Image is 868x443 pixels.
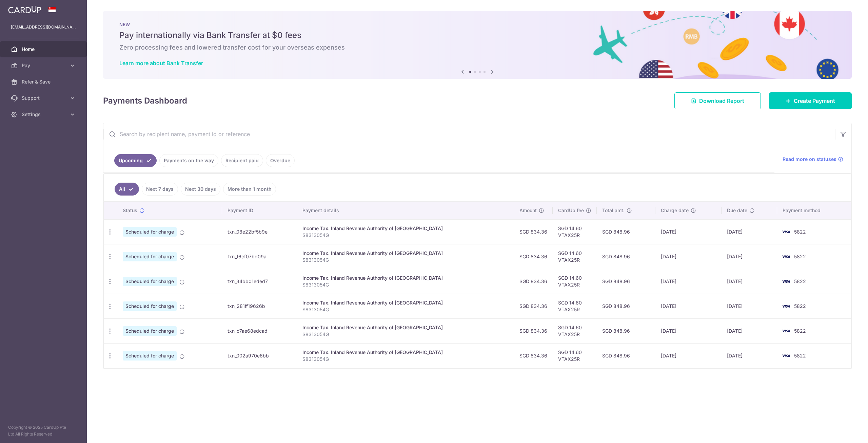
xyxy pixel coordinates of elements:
img: Bank Card [779,352,793,360]
td: SGD 14.60 VTAX25R [553,343,597,368]
span: Due date [727,207,747,214]
p: S8313054G [302,331,509,338]
td: txn_08e22bf5b9e [222,219,297,244]
span: 5822 [794,328,806,334]
h6: Zero processing fees and lowered transfer cost for your overseas expenses [119,43,835,52]
div: Income Tax. Inland Revenue Authority of [GEOGRAPHIC_DATA] [302,250,509,257]
a: Next 7 days [142,183,178,196]
span: CardUp fee [558,207,584,214]
th: Payment details [297,202,514,219]
p: S8313054G [302,232,509,239]
img: CardUp [8,5,41,14]
img: Bank Card [779,327,793,335]
span: Scheduled for charge [123,326,177,336]
span: Support [22,95,66,101]
span: Download Report [699,97,744,105]
td: [DATE] [722,244,777,269]
span: 5822 [794,353,806,358]
a: More than 1 month [223,183,276,196]
td: [DATE] [655,269,722,294]
td: SGD 14.60 VTAX25R [553,294,597,318]
div: Income Tax. Inland Revenue Authority of [GEOGRAPHIC_DATA] [302,225,509,232]
a: Read more on statuses [783,156,843,163]
span: Create Payment [794,97,835,105]
p: [EMAIL_ADDRESS][DOMAIN_NAME] [11,24,76,31]
td: SGD 14.60 VTAX25R [553,269,597,294]
td: [DATE] [722,269,777,294]
td: [DATE] [655,244,722,269]
span: Scheduled for charge [123,301,177,311]
span: 5822 [794,278,806,284]
td: SGD 848.96 [597,318,655,343]
p: S8313054G [302,257,509,263]
span: Pay [22,62,66,69]
span: 5822 [794,254,806,259]
td: [DATE] [722,219,777,244]
a: Download Report [674,92,761,109]
span: Charge date [661,207,689,214]
span: 5822 [794,229,806,235]
a: All [115,183,139,196]
span: Read more on statuses [783,156,836,163]
a: Recipient paid [221,154,263,167]
a: Learn more about Bank Transfer [119,60,203,67]
td: [DATE] [655,294,722,318]
td: [DATE] [722,294,777,318]
td: SGD 848.96 [597,219,655,244]
span: Total amt. [602,207,625,214]
td: txn_281ff19626b [222,294,297,318]
div: Income Tax. Inland Revenue Authority of [GEOGRAPHIC_DATA] [302,349,509,356]
img: Bank Card [779,228,793,236]
td: SGD 834.36 [514,219,553,244]
a: Overdue [266,154,295,167]
a: Create Payment [769,92,852,109]
input: Search by recipient name, payment id or reference [103,123,835,145]
th: Payment ID [222,202,297,219]
div: Income Tax. Inland Revenue Authority of [GEOGRAPHIC_DATA] [302,324,509,331]
div: Income Tax. Inland Revenue Authority of [GEOGRAPHIC_DATA] [302,275,509,281]
p: S8313054G [302,281,509,288]
td: SGD 834.36 [514,318,553,343]
span: Scheduled for charge [123,277,177,286]
td: SGD 834.36 [514,269,553,294]
img: Bank Card [779,253,793,261]
td: [DATE] [655,318,722,343]
td: txn_c7ae68edcad [222,318,297,343]
a: Upcoming [114,154,157,167]
h5: Pay internationally via Bank Transfer at $0 fees [119,30,835,41]
img: Bank transfer banner [103,11,852,79]
img: Bank Card [779,277,793,285]
span: Scheduled for charge [123,351,177,361]
td: SGD 14.60 VTAX25R [553,244,597,269]
td: txn_002a970e6bb [222,343,297,368]
td: SGD 834.36 [514,343,553,368]
p: S8313054G [302,356,509,363]
td: SGD 14.60 VTAX25R [553,219,597,244]
span: Refer & Save [22,78,66,85]
h4: Payments Dashboard [103,95,187,107]
span: Amount [519,207,537,214]
td: txn_34bb01eded7 [222,269,297,294]
span: Scheduled for charge [123,227,177,237]
a: Payments on the way [159,154,218,167]
td: SGD 848.96 [597,269,655,294]
a: Next 30 days [181,183,220,196]
td: SGD 834.36 [514,244,553,269]
td: SGD 848.96 [597,294,655,318]
th: Payment method [777,202,851,219]
div: Income Tax. Inland Revenue Authority of [GEOGRAPHIC_DATA] [302,299,509,306]
span: 5822 [794,303,806,309]
p: NEW [119,22,835,27]
td: [DATE] [722,318,777,343]
td: [DATE] [722,343,777,368]
span: Settings [22,111,66,118]
td: SGD 848.96 [597,343,655,368]
td: [DATE] [655,343,722,368]
td: SGD 834.36 [514,294,553,318]
td: SGD 848.96 [597,244,655,269]
img: Bank Card [779,302,793,310]
p: S8313054G [302,306,509,313]
span: Status [123,207,137,214]
td: SGD 14.60 VTAX25R [553,318,597,343]
span: Home [22,46,66,53]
